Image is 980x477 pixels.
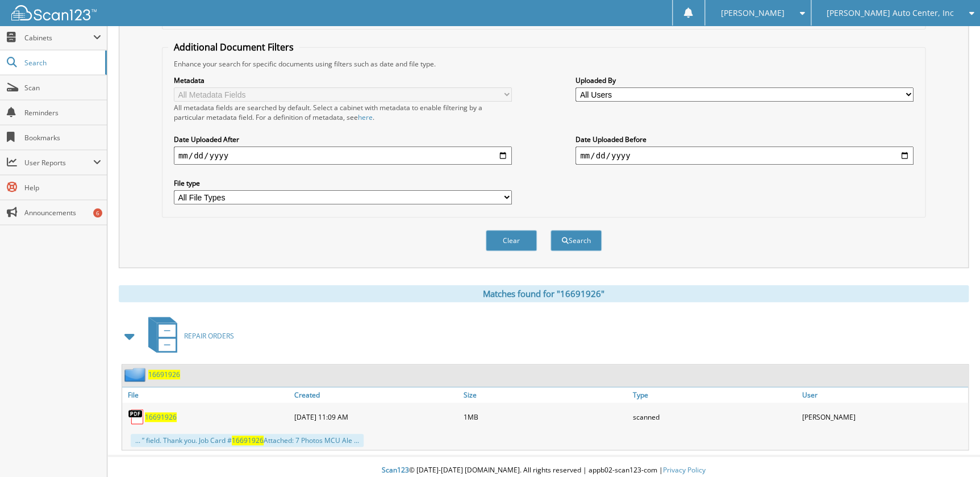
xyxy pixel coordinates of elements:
legend: Additional Document Filters [168,41,299,53]
img: scan123-logo-white.svg [11,5,97,20]
button: Clear [486,230,537,251]
div: All metadata fields are searched by default. Select a cabinet with metadata to enable filtering b... [174,103,512,122]
a: here [358,112,373,122]
span: Cabinets [24,33,93,43]
label: Metadata [174,76,512,85]
div: scanned [629,405,799,428]
label: Uploaded By [576,76,914,85]
span: [PERSON_NAME] Auto Center, Inc [827,10,954,16]
a: File [122,387,291,403]
img: folder2.png [124,367,148,382]
a: Size [461,387,630,403]
div: 1MB [461,405,630,428]
a: REPAIR ORDERS [141,313,234,358]
label: Date Uploaded Before [576,135,914,144]
span: 16691926 [232,436,264,445]
span: Help [24,183,101,193]
div: ... ” field. Thank you. Job Card # Attached: 7 Photos MCU Ale ... [131,434,364,447]
a: User [799,387,968,403]
div: [PERSON_NAME] [799,405,968,428]
input: start [174,147,512,165]
span: Scan123 [382,465,409,475]
button: Search [551,230,602,251]
div: Enhance your search for specific documents using filters such as date and file type. [168,59,919,69]
label: Date Uploaded After [174,135,512,144]
span: Scan [24,83,101,93]
span: REPAIR ORDERS [184,331,234,341]
a: 16691926 [148,370,180,379]
a: Created [291,387,461,403]
a: 16691926 [145,412,177,422]
a: Privacy Policy [663,465,706,475]
a: Type [629,387,799,403]
span: User Reports [24,158,93,168]
input: end [576,147,914,165]
span: [PERSON_NAME] [720,10,784,16]
span: Search [24,58,99,68]
div: 6 [93,208,102,217]
span: Bookmarks [24,133,101,143]
label: File type [174,178,512,188]
span: Announcements [24,208,101,217]
div: Matches found for "16691926" [119,285,969,302]
div: [DATE] 11:09 AM [291,405,461,428]
span: Reminders [24,108,101,118]
img: PDF.png [128,408,145,425]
